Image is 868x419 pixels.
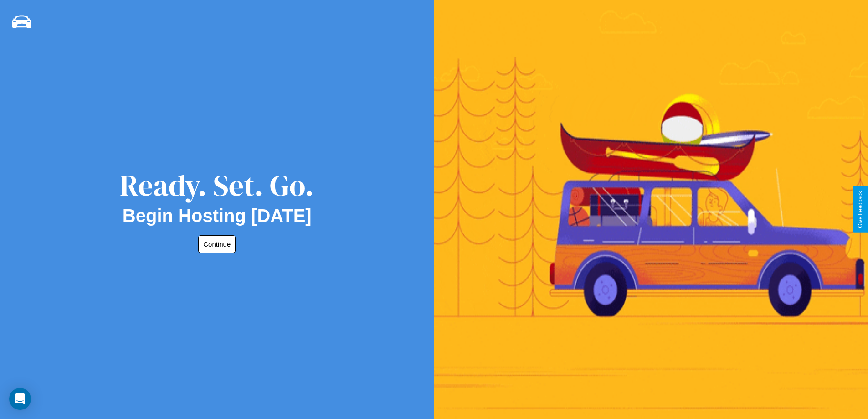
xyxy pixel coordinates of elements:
div: Open Intercom Messenger [9,388,31,410]
h2: Begin Hosting [DATE] [123,206,312,226]
button: Continue [198,235,236,253]
div: Give Feedback [857,191,863,228]
div: Ready. Set. Go. [120,165,314,206]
